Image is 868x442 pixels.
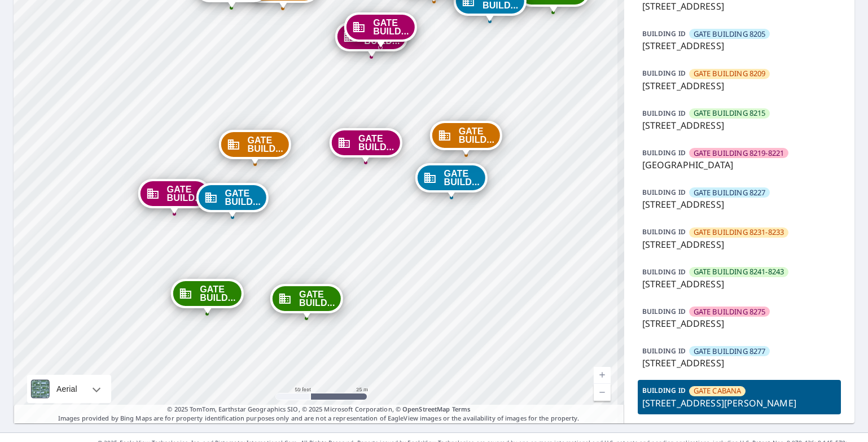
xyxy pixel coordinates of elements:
[694,148,784,159] span: GATE BUILDING 8219-8221
[415,163,487,198] div: Dropped pin, building GATE BUILDING 8165-8167, Commercial property, 8219 Southwestern Blvd Dallas...
[642,238,837,251] p: [STREET_ADDRESS]
[196,183,268,218] div: Dropped pin, building GATE BUILDING 8145, Commercial property, 8131 Southwestern Blvd Dallas, TX ...
[694,29,766,40] span: GATE BUILDING 8205
[344,12,417,47] div: Dropped pin, building GATE BUILDING 8275, Commercial property, 8275 Southwestern Blvd Dallas, TX ...
[299,290,335,307] span: GATE BUILD...
[642,346,686,356] p: BUILDING ID
[200,285,235,302] span: GATE BUILD...
[642,198,837,211] p: [STREET_ADDRESS]
[642,148,686,157] p: BUILDING ID
[642,119,837,132] p: [STREET_ADDRESS]
[14,405,624,423] p: Images provided by Bing Maps are for property identification purposes only and are not a represen...
[694,307,766,317] span: GATE BUILDING 8275
[642,277,837,291] p: [STREET_ADDRESS]
[694,108,766,119] span: GATE BUILDING 8215
[694,346,766,357] span: GATE BUILDING 8277
[167,185,203,202] span: GATE BUILD...
[138,179,211,214] div: Dropped pin, building GATE BUILDING 8135-8139, Commercial property, 8137 Southwestern Blvd Dallas...
[642,386,686,395] p: BUILDING ID
[167,405,470,414] span: © 2025 TomTom, Earthstar Geographics SIO, © 2025 Microsoft Corporation, ©
[330,128,402,163] div: Dropped pin, building GATE BUILDING 8159-8161, Commercial property, 8135 Southwestern Blvd Dallas...
[594,384,611,401] a: Current Level 19, Zoom Out
[694,386,742,396] span: GATE CABANA
[27,375,111,403] div: Aerial
[642,317,837,330] p: [STREET_ADDRESS]
[248,136,283,153] span: GATE BUILD...
[444,169,479,186] span: GATE BUILD...
[225,189,260,206] span: GATE BUILD...
[642,396,837,410] p: [STREET_ADDRESS][PERSON_NAME]
[642,307,686,316] p: BUILDING ID
[694,266,784,277] span: GATE BUILDING 8241-8243
[219,130,291,165] div: Dropped pin, building GATE BUILDING 8149-8151, Commercial property, 8131 Southwestern Blvd Dallas...
[642,79,837,93] p: [STREET_ADDRESS]
[335,22,407,57] div: Dropped pin, building GATE BUILDING 8219-8221, Commercial property, 8221 Southwestern Blvd Dallas...
[270,284,343,319] div: Dropped pin, building GATE BUILDING 8153, Commercial property, 8133 Southwestern Blvd Dallas, TX ...
[452,405,471,413] a: Terms
[642,39,837,52] p: [STREET_ADDRESS]
[642,227,686,237] p: BUILDING ID
[402,405,450,413] a: OpenStreetMap
[53,375,81,403] div: Aerial
[642,187,686,197] p: BUILDING ID
[642,108,686,118] p: BUILDING ID
[171,279,243,314] div: Dropped pin, building GATE BUILDING 8131-8133, Commercial property, 8135 Southwestern Blvd Dallas...
[430,121,502,156] div: Dropped pin, building GATE BUILDING 8171-8173, Commercial property, 8219 Southwestern Blvd Dallas...
[373,19,409,36] span: GATE BUILD...
[642,158,837,172] p: [GEOGRAPHIC_DATA]
[594,367,611,384] a: Current Level 19, Zoom In
[694,187,766,198] span: GATE BUILDING 8227
[642,68,686,78] p: BUILDING ID
[694,227,784,238] span: GATE BUILDING 8231-8233
[358,134,394,151] span: GATE BUILD...
[694,68,766,79] span: GATE BUILDING 8209
[459,127,494,144] span: GATE BUILD...
[642,356,837,370] p: [STREET_ADDRESS]
[642,267,686,277] p: BUILDING ID
[642,29,686,38] p: BUILDING ID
